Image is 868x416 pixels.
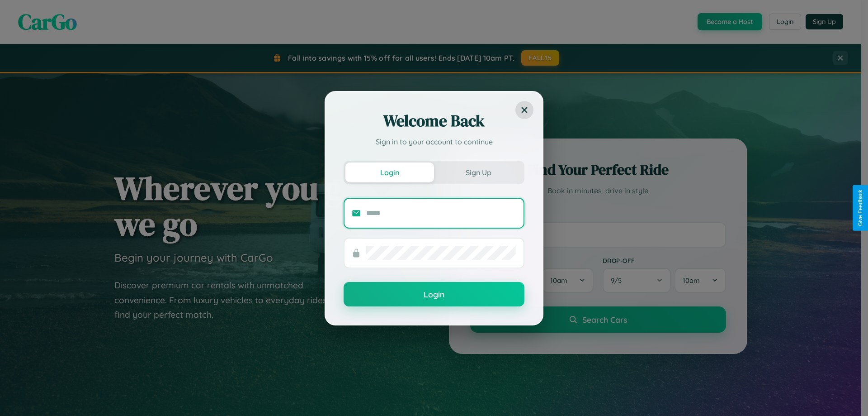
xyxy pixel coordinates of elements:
[344,110,524,132] h2: Welcome Back
[345,163,434,182] button: Login
[857,190,863,226] div: Give Feedback
[344,136,524,147] p: Sign in to your account to continue
[344,282,524,306] button: Login
[434,163,523,182] button: Sign Up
